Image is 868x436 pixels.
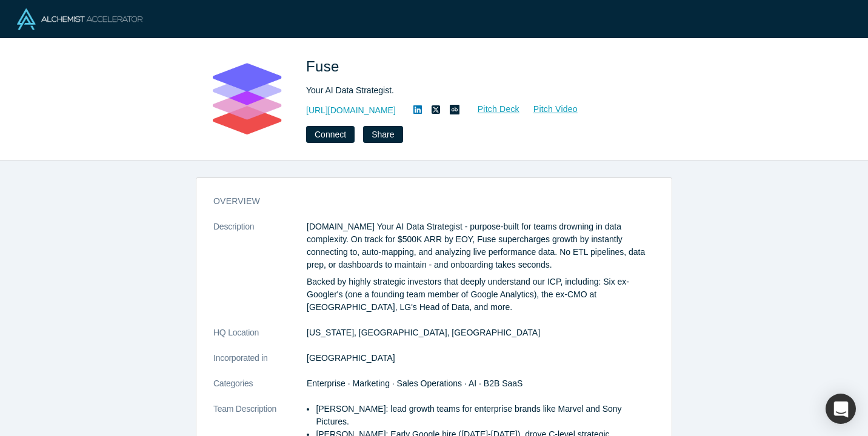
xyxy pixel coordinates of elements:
[316,403,655,428] li: [PERSON_NAME]: lead growth teams for enterprise brands like Marvel and Sony Pictures.
[213,326,307,352] dt: HQ Location
[204,56,289,140] img: Fuse's Logo
[520,102,578,116] a: Pitch Video
[306,84,646,97] div: Your AI Data Strategist.
[307,276,655,314] p: Backed by highly strategic investors that deeply understand our ICP, including: Six ex-Googler's ...
[17,8,142,30] img: Alchemist Logo
[307,220,655,271] p: [DOMAIN_NAME] Your AI Data Strategist - purpose-built for teams drowning in data complexity. On t...
[307,326,655,339] dd: [US_STATE], [GEOGRAPHIC_DATA], [GEOGRAPHIC_DATA]
[213,220,307,326] dt: Description
[213,377,307,403] dt: Categories
[306,58,344,74] span: Fuse
[213,352,307,377] dt: Incorporated in
[307,378,522,388] span: Enterprise · Marketing · Sales Operations · AI · B2B SaaS
[213,195,638,208] h3: overview
[307,352,655,365] dd: [GEOGRAPHIC_DATA]
[306,126,355,143] button: Connect
[306,104,396,117] a: [URL][DOMAIN_NAME]
[363,126,402,143] button: Share
[464,102,520,116] a: Pitch Deck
